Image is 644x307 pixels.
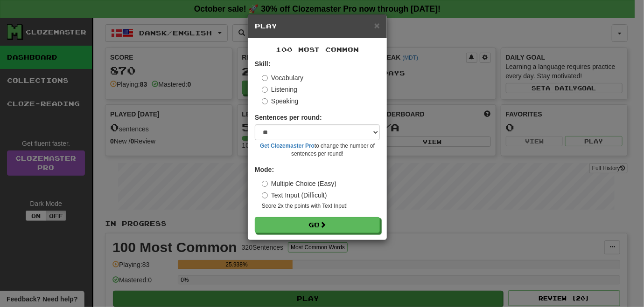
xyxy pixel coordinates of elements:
label: Speaking [262,96,298,106]
small: to change the number of sentences per round! [255,142,380,158]
small: Score 2x the points with Text Input ! [262,202,380,210]
span: 100 Most Common [276,46,359,54]
label: Listening [262,85,297,94]
input: Vocabulary [262,75,268,81]
input: Multiple Choice (Easy) [262,181,268,187]
label: Multiple Choice (Easy) [262,179,336,188]
input: Listening [262,87,268,93]
button: Close [374,20,380,30]
input: Speaking [262,98,268,104]
input: Text Input (Difficult) [262,192,268,198]
strong: Mode: [255,166,274,173]
label: Text Input (Difficult) [262,191,327,200]
button: Go [255,217,380,233]
a: Get Clozemaster Pro [260,143,315,149]
strong: Skill: [255,60,270,68]
label: Sentences per round: [255,113,322,122]
span: × [374,20,380,31]
h5: Play [255,21,380,31]
label: Vocabulary [262,73,303,82]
